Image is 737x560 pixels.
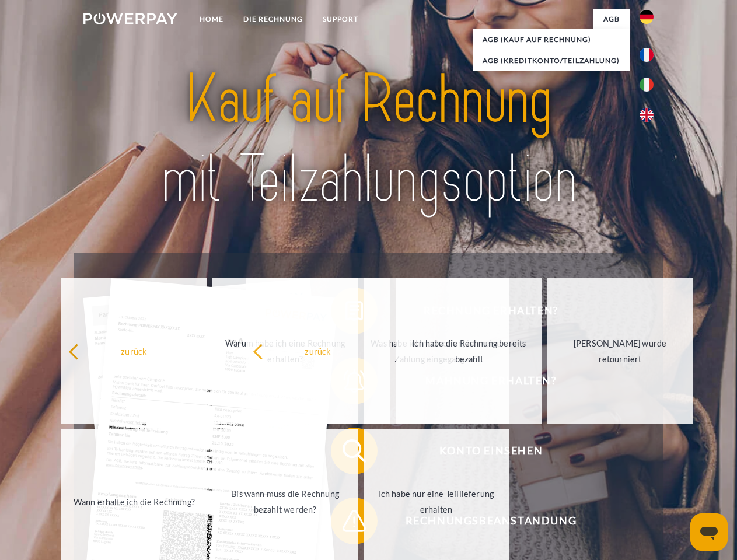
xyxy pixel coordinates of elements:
[219,335,351,367] div: Warum habe ich eine Rechnung erhalten?
[473,29,630,50] a: AGB (Kauf auf Rechnung)
[219,486,351,517] div: Bis wann muss die Rechnung bezahlt werden?
[640,78,654,92] img: it
[593,9,630,30] a: agb
[190,9,233,30] a: Home
[253,343,384,359] div: zurück
[233,9,313,30] a: DIE RECHNUNG
[68,494,200,509] div: Wann erhalte ich die Rechnung?
[640,48,654,62] img: fr
[640,10,654,24] img: de
[473,50,630,71] a: AGB (Kreditkonto/Teilzahlung)
[68,343,200,359] div: zurück
[554,335,686,367] div: [PERSON_NAME] wurde retourniert
[640,108,654,122] img: en
[403,335,535,367] div: Ich habe die Rechnung bereits bezahlt
[111,56,626,223] img: title-powerpay_de.svg
[313,9,368,30] a: SUPPORT
[83,13,177,24] img: logo-powerpay-white.svg
[371,486,502,517] div: Ich habe nur eine Teillieferung erhalten
[690,513,728,551] iframe: Schaltfläche zum Öffnen des Messaging-Fensters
